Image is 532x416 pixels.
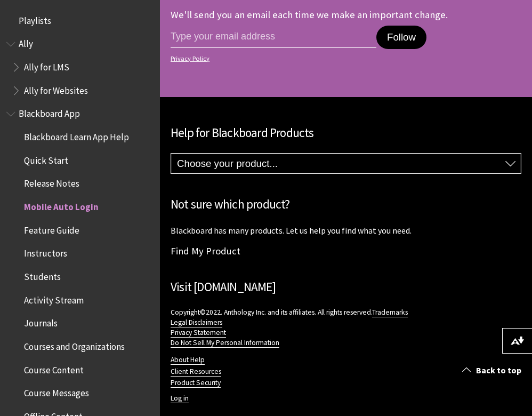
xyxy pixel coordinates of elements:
p: Copyright©2022. Anthology Inc. and its affiliates. All rights reserved. [171,307,521,348]
a: About Help [171,355,205,365]
span: Release Notes [24,175,79,189]
span: Course Content [24,361,84,375]
a: Privacy Statement [171,328,226,338]
a: Product Security [171,378,221,388]
span: Journals [24,315,58,329]
nav: Book outline for Anthology Ally Help [6,35,154,100]
span: Playlists [19,12,51,26]
span: Instructors [24,245,67,259]
a: Log in [171,394,189,403]
span: Courses and Organizations [24,338,125,352]
p: We'll send you an email each time we make an important change. [171,9,448,21]
span: Blackboard App [19,105,80,119]
input: email address [171,26,376,48]
a: Trademarks [372,308,408,317]
a: Find My Product [171,245,240,257]
a: Privacy Policy [171,55,487,62]
span: Ally [19,35,33,50]
h2: Help for Blackboard Products [171,124,521,142]
a: Legal Disclaimers [171,318,222,327]
span: Ally for Websites [24,82,88,96]
span: Ally for LMS [24,58,69,73]
span: Blackboard Learn App Help [24,128,129,142]
h2: Not sure which product? [171,195,521,214]
span: Mobile Auto Login [24,198,99,212]
span: Students [24,268,61,282]
button: Follow [376,26,426,49]
span: Activity Stream [24,291,84,306]
a: Visit [DOMAIN_NAME] [171,279,276,294]
a: Client Resources [171,367,221,377]
span: Quick Start [24,151,68,166]
nav: Book outline for Playlists [6,12,154,30]
a: Do Not Sell My Personal Information [171,338,279,348]
p: Blackboard has many products. Let us help you find what you need. [171,225,521,236]
a: Back to top [454,361,532,380]
span: Course Messages [24,385,89,399]
span: Feature Guide [24,221,79,236]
